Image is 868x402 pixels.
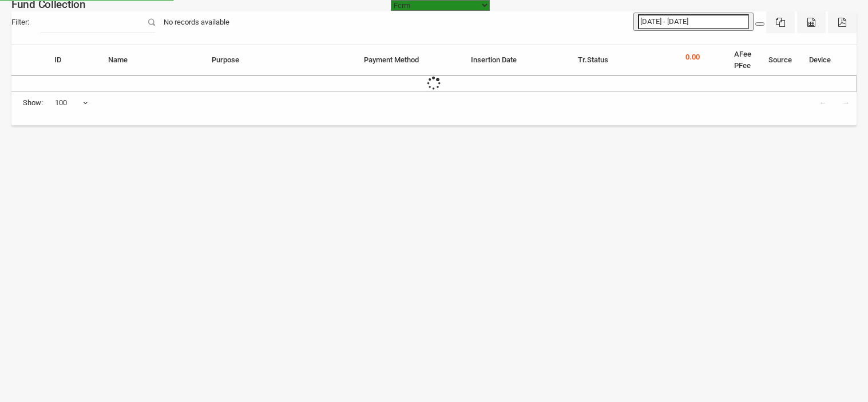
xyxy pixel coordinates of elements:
[734,60,751,71] li: PFee
[734,49,751,60] li: AFee
[766,11,795,33] button: Excel
[760,45,800,75] th: Source
[835,92,857,114] a: →
[41,11,155,33] input: Filter:
[155,11,238,33] div: No records available
[828,11,857,33] button: Pdf
[797,11,826,33] button: CSV
[462,45,569,75] th: Insertion Date
[355,45,462,75] th: Payment Method
[100,45,203,75] th: Name
[569,45,677,75] th: Tr.Status
[812,92,834,114] a: ←
[46,45,100,75] th: ID
[203,45,355,75] th: Purpose
[54,92,89,114] span: 100
[23,97,43,109] span: Show:
[55,97,88,109] span: 100
[800,45,839,75] th: Device
[685,51,700,63] p: 0.00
